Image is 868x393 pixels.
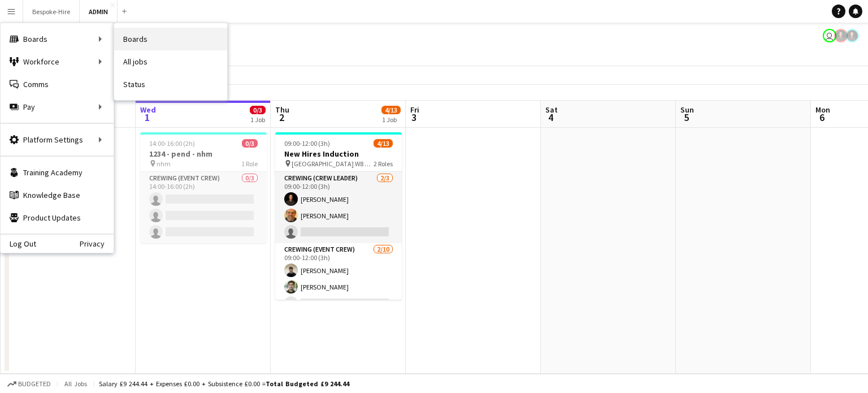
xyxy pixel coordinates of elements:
a: Comms [1,73,114,96]
span: Mon [815,105,830,115]
span: 2 Roles [374,159,393,168]
div: 1 Job [382,115,400,124]
span: All jobs [62,379,89,388]
div: 1 Job [250,115,265,124]
a: All jobs [114,50,227,73]
span: 1 Role [241,159,258,168]
span: Budgeted [18,380,51,388]
span: 4/13 [374,139,393,148]
a: Knowledge Base [1,184,114,206]
a: Log Out [1,239,36,248]
app-user-avatar: Ash Grimmer [845,29,859,42]
h3: New Hires Induction [275,149,402,159]
span: 0/3 [242,139,258,148]
button: Budgeted [6,378,53,390]
span: 6 [814,111,830,124]
a: Privacy [80,239,114,248]
div: Workforce [1,50,114,73]
div: Boards [1,28,114,50]
span: 09:00-12:00 (3h) [284,139,330,148]
span: 14:00-16:00 (2h) [149,139,195,148]
span: 5 [679,111,694,124]
div: Pay [1,96,114,118]
a: Training Academy [1,161,114,184]
span: [GEOGRAPHIC_DATA] W8 7RX [292,159,374,168]
app-card-role: Crewing (Crew Leader)2/309:00-12:00 (3h)[PERSON_NAME][PERSON_NAME] [275,172,402,243]
button: ADMIN [80,1,118,23]
app-user-avatar: Ash Grimmer [834,29,848,42]
div: Salary £9 244.44 + Expenses £0.00 + Subsistence £0.00 = [99,379,349,388]
span: 4/13 [381,106,401,114]
a: Product Updates [1,206,114,229]
span: Fri [410,105,419,115]
span: 2 [274,111,289,124]
span: Total Budgeted £9 244.44 [266,379,349,388]
span: 1 [138,111,156,124]
span: 0/3 [250,106,266,114]
app-user-avatar: Jason Aspinall [823,29,836,42]
div: Platform Settings [1,128,114,151]
app-job-card: 14:00-16:00 (2h)0/31234 - pend - nhm nhm1 RoleCrewing (Event Crew)0/314:00-16:00 (2h) [140,132,267,243]
button: Bespoke-Hire [23,1,80,23]
span: Sun [680,105,694,115]
span: Thu [275,105,289,115]
app-job-card: 09:00-12:00 (3h)4/13New Hires Induction [GEOGRAPHIC_DATA] W8 7RX2 RolesCrewing (Crew Leader)2/309... [275,132,402,300]
h3: 1234 - pend - nhm [140,149,267,159]
a: Boards [114,28,227,50]
span: 4 [544,111,558,124]
span: nhm [157,159,171,168]
app-card-role: Crewing (Event Crew)0/314:00-16:00 (2h) [140,172,267,243]
span: Sat [545,105,558,115]
span: Wed [140,105,156,115]
span: 3 [409,111,419,124]
a: Status [114,73,227,96]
